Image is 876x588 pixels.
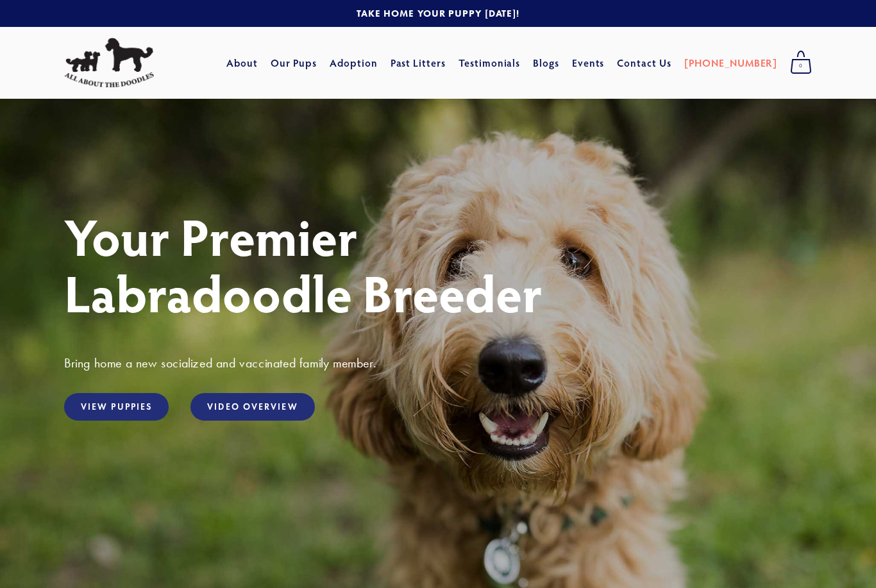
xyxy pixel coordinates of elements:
[271,51,317,74] a: Our Pups
[684,51,777,74] a: [PHONE_NUMBER]
[617,51,671,74] a: Contact Us
[64,355,812,371] h3: Bring home a new socialized and vaccinated family member.
[64,38,154,88] img: All About The Doodles
[64,393,169,421] a: View Puppies
[572,51,605,74] a: Events
[459,51,521,74] a: Testimonials
[64,208,812,321] h1: Your Premier Labradoodle Breeder
[790,58,812,74] span: 0
[190,393,314,421] a: Video Overview
[784,47,818,79] a: 0 items in cart
[533,51,559,74] a: Blogs
[391,56,446,69] a: Past Litters
[330,51,378,74] a: Adoption
[226,51,258,74] a: About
